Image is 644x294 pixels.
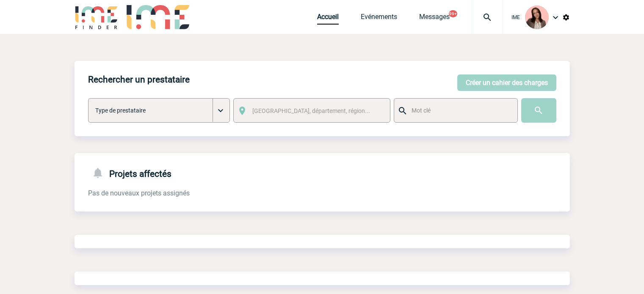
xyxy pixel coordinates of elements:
[521,98,556,123] input: Submit
[88,74,190,85] h4: Rechercher un prestataire
[449,10,457,17] button: 99+
[317,13,339,25] a: Accueil
[252,107,370,114] span: [GEOGRAPHIC_DATA], département, région...
[361,13,397,25] a: Evénements
[88,189,190,197] span: Pas de nouveaux projets assignés
[525,5,549,29] img: 94396-3.png
[409,105,510,116] input: Mot clé
[91,167,109,179] img: notifications-24-px-g.png
[511,14,520,20] span: IME
[75,5,119,29] img: IME-Finder
[419,13,450,25] a: Messages
[88,167,171,179] h4: Projets affectés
